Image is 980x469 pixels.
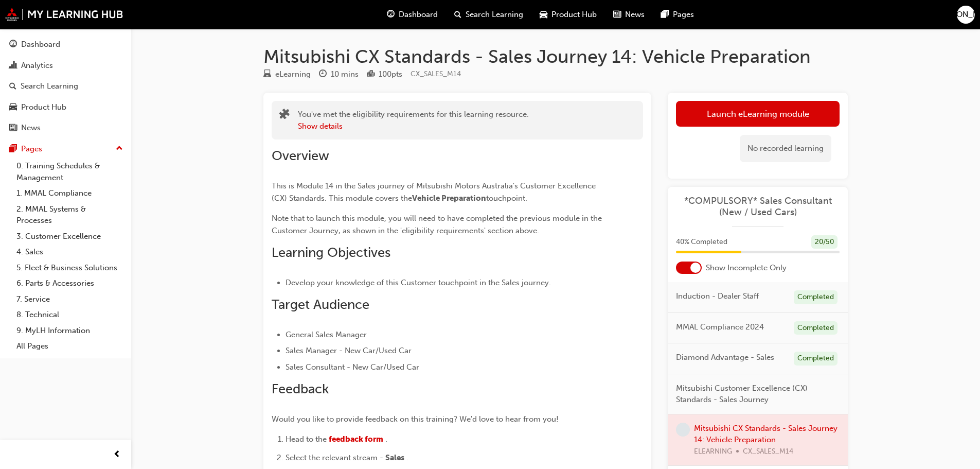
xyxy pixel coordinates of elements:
div: Pages [21,143,42,155]
span: car-icon [9,103,17,112]
a: All Pages [12,338,127,354]
span: search-icon [9,82,16,91]
span: Sales Manager - New Car/Used Car [286,346,412,355]
span: General Sales Manager [286,330,367,339]
a: 9. MyLH Information [12,323,127,339]
a: Launch eLearning module [676,101,840,127]
span: Select the relevant stream - [286,453,383,462]
span: Overview [272,148,329,164]
button: Show details [298,120,343,132]
a: 7. Service [12,291,127,307]
span: Would you like to provide feedback on this training? We'd love to hear from you! [272,414,559,424]
div: Duration [319,68,359,81]
span: Dashboard [399,9,438,21]
span: touchpoint. [486,194,527,203]
a: car-iconProduct Hub [531,4,605,25]
span: Sales Consultant - New Car/Used Car [286,362,419,372]
span: guage-icon [9,40,17,49]
button: Pages [4,140,127,159]
span: 40 % Completed [676,236,727,248]
span: Learning Objectives [272,245,390,260]
span: guage-icon [387,8,395,21]
a: guage-iconDashboard [379,4,446,25]
div: No recorded learning [740,135,831,162]
a: 0. Training Schedules & Management [12,158,127,185]
span: puzzle-icon [279,110,290,121]
span: This is Module 14 in the Sales journey of Mitsubishi Motors Australia's Customer Excellence (CX) ... [272,181,598,203]
span: Search Learning [466,9,523,21]
div: News [21,122,41,134]
span: up-icon [116,142,123,155]
div: 100 pts [379,68,402,80]
a: Search Learning [4,77,127,96]
a: 4. Sales [12,244,127,260]
a: Analytics [4,56,127,75]
span: Product Hub [551,9,597,21]
img: mmal [5,8,123,21]
a: feedback form [329,435,383,444]
a: 2. MMAL Systems & Processes [12,201,127,229]
span: Note that to launch this module, you will need to have completed the previous module in the Custo... [272,214,604,235]
a: pages-iconPages [653,4,702,25]
span: news-icon [613,8,621,21]
span: Vehicle Preparation [412,194,486,203]
div: You've met the eligibility requirements for this learning resource. [298,109,529,132]
span: . [385,435,387,444]
span: learningResourceType_ELEARNING-icon [263,70,271,79]
div: Product Hub [21,101,66,113]
span: Head to the [286,435,327,444]
span: car-icon [540,8,547,21]
span: learningRecordVerb_NONE-icon [676,423,690,437]
span: prev-icon [113,448,121,461]
span: Develop your knowledge of this Customer touchpoint in the Sales journey. [286,278,551,287]
button: [PERSON_NAME] [957,6,975,24]
div: Analytics [21,60,53,72]
span: Feedback [272,381,329,397]
span: . [406,453,408,462]
span: News [625,9,645,21]
div: Dashboard [21,39,60,50]
div: Completed [794,352,838,366]
div: 20 / 50 [811,235,838,249]
span: clock-icon [319,70,327,79]
span: search-icon [454,8,461,21]
div: Type [263,68,311,81]
span: MMAL Compliance 2024 [676,321,764,333]
a: news-iconNews [605,4,653,25]
a: Product Hub [4,98,127,117]
div: 10 mins [331,68,359,80]
a: News [4,118,127,137]
div: eLearning [275,68,311,80]
a: search-iconSearch Learning [446,4,531,25]
div: Points [367,68,402,81]
span: Target Audience [272,297,369,312]
a: 6. Parts & Accessories [12,275,127,291]
span: podium-icon [367,70,375,79]
a: 5. Fleet & Business Solutions [12,260,127,276]
span: Show Incomplete Only [706,262,787,274]
span: Mitsubishi Customer Excellence (CX) Standards - Sales Journey [676,383,831,406]
a: Dashboard [4,35,127,54]
span: news-icon [9,124,17,133]
span: Sales [385,453,404,462]
span: chart-icon [9,61,17,71]
button: DashboardAnalyticsSearch LearningProduct HubNews [4,33,127,140]
a: 3. Customer Excellence [12,229,127,245]
div: Completed [794,321,838,335]
div: Search Learning [21,80,78,92]
span: Pages [673,9,694,21]
div: Completed [794,290,838,304]
span: Induction - Dealer Staff [676,290,759,302]
h1: Mitsubishi CX Standards - Sales Journey 14: Vehicle Preparation [263,45,848,68]
a: 1. MMAL Compliance [12,185,127,201]
span: Learning resource code [411,70,461,78]
span: Diamond Advantage - Sales [676,352,774,363]
span: pages-icon [661,8,669,21]
a: 8. Technical [12,307,127,323]
a: *COMPULSORY* Sales Consultant (New / Used Cars) [676,195,840,218]
span: pages-icon [9,145,17,154]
